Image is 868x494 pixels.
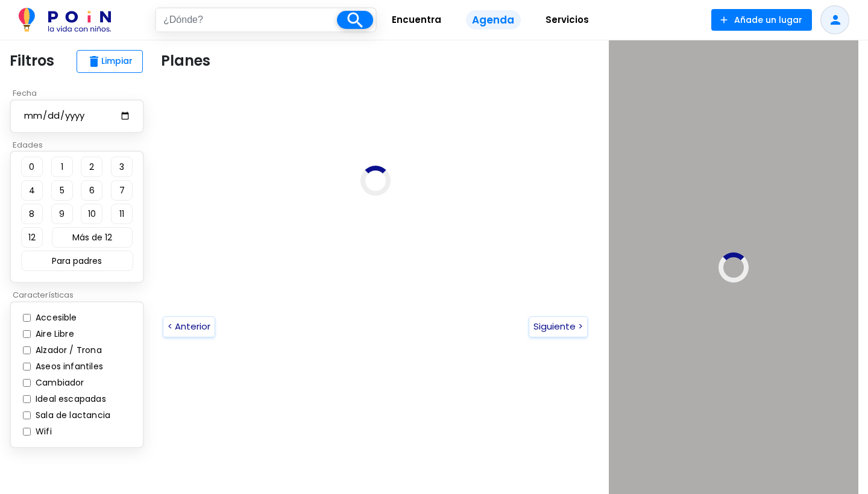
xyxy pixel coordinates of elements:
[19,8,111,32] img: POiN
[21,227,43,248] button: 12
[711,9,812,31] button: Añade un lugar
[156,8,337,31] input: ¿Dónde?
[81,157,102,177] button: 2
[540,10,594,30] span: Servicios
[81,204,102,224] button: 10
[33,425,52,438] label: Wifi
[33,311,77,324] label: Accesible
[10,87,151,99] p: Fecha
[466,10,520,30] span: Agenda
[52,227,133,248] button: Más de 12
[161,50,210,72] p: Planes
[377,5,456,35] a: Encuentra
[33,409,110,422] label: Sala de lactancia
[21,251,133,271] button: Para padres
[51,204,73,224] button: 9
[33,360,103,373] label: Aseos infantiles
[530,5,604,35] a: Servicios
[111,157,133,177] button: 3
[51,180,73,201] button: 5
[386,10,447,30] span: Encuentra
[21,157,43,177] button: 0
[21,204,43,224] button: 8
[33,344,102,357] label: Alzador / Trona
[456,5,530,35] a: Agenda
[33,393,106,405] label: Ideal escapadas
[51,157,73,177] button: 1
[77,50,143,73] button: deleteLimpiar
[87,54,101,69] span: delete
[81,180,102,201] button: 6
[10,50,54,72] p: Filtros
[529,316,588,337] button: Siguiente >
[21,180,43,201] button: 4
[163,316,215,337] button: < Anterior
[111,204,133,224] button: 11
[10,289,151,301] p: Características
[10,139,151,151] p: Edades
[345,10,366,31] i: search
[111,180,133,201] button: 7
[33,328,74,340] label: Aire Libre
[33,377,84,389] label: Cambiador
